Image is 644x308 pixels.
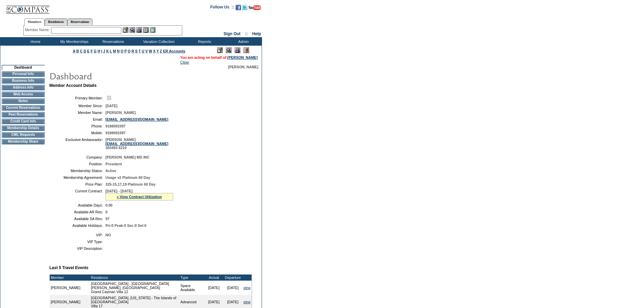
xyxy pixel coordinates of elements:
td: Available Holidays: [52,223,103,228]
img: Reservations [143,27,149,33]
span: President [105,162,122,166]
a: G [94,49,96,53]
img: Become our fan on Facebook [236,5,241,10]
a: R [132,49,134,53]
td: Web Access [2,92,45,97]
a: Q [128,49,130,53]
a: K [106,49,109,53]
span: NO [105,233,111,237]
a: [EMAIL_ADDRESS][DOMAIN_NAME] [105,142,168,146]
a: W [149,49,152,53]
td: Mobile: [52,131,103,135]
a: E [87,49,90,53]
a: Members [24,18,45,26]
img: Follow us on Twitter [242,5,247,10]
td: Space Available [180,281,205,295]
td: Vacation Collection [132,37,184,46]
td: Member Name: [52,111,103,115]
span: 97 [105,217,110,221]
td: [PERSON_NAME] [50,281,90,295]
a: ER Accounts [163,49,185,53]
a: view [243,286,251,290]
a: B [76,49,79,53]
img: Log Concern/Member Elevation [243,47,249,53]
a: D [84,49,86,53]
a: Y [157,49,159,53]
a: S [135,49,138,53]
a: » View Contract Utilization [117,195,162,199]
span: [DATE] - [DATE] [105,189,133,193]
a: Residences [45,18,67,25]
span: 325-15,17,19 Platinum 60 Day [105,182,156,186]
td: Membership Share [2,139,45,144]
td: Arrival [205,275,223,281]
a: Become our fan on Facebook [236,7,241,11]
a: Help [252,31,261,36]
a: [PERSON_NAME] [228,55,258,60]
a: M [113,49,116,53]
td: Position: [52,162,103,166]
td: Available AR Res: [52,210,103,214]
td: Business Info [2,78,45,84]
td: Membership Status: [52,169,103,173]
span: [PERSON_NAME] MD INC [105,155,149,159]
td: Residence [90,275,180,281]
a: C [80,49,82,53]
a: Follow us on Twitter [242,7,247,11]
td: Follow Us :: [210,4,234,12]
td: Company: [52,155,103,159]
img: View [129,27,135,33]
td: Notes [2,98,45,104]
a: [EMAIL_ADDRESS][DOMAIN_NAME] [105,117,168,121]
td: Available Days: [52,203,103,207]
td: Reservations [93,37,132,46]
td: Primary Member: [52,95,103,101]
a: V [145,49,148,53]
a: Reservations [67,18,93,25]
td: Current Reservations [2,105,45,111]
span: [DATE] [105,104,117,108]
img: View Mode [226,47,232,53]
td: Personal Info [2,71,45,77]
td: Price Plan: [52,182,103,186]
a: A [73,49,75,53]
td: Membership Agreement: [52,175,103,180]
b: Last 5 Travel Events [49,265,88,270]
span: [PERSON_NAME] [105,111,136,115]
td: [DATE] [205,281,223,295]
td: VIP: [52,233,103,237]
td: Credit Card Info [2,119,45,124]
td: Home [15,37,54,46]
a: U [142,49,144,53]
span: [PERSON_NAME] 303493 6210 [105,138,168,150]
a: Sign Out [223,31,240,36]
img: b_calculator.gif [150,27,156,33]
span: Pri:0 Peak:0 Sec:0 Sel:0 [105,223,146,228]
td: Past Reservations [2,112,45,117]
a: N [117,49,120,53]
img: Subscribe to our YouTube Channel [248,5,261,10]
img: Impersonate [136,27,142,33]
span: 9188091097 [105,131,125,135]
td: My Memberships [54,37,93,46]
td: Dashboard [2,65,45,70]
td: [GEOGRAPHIC_DATA] - [GEOGRAPHIC_DATA][PERSON_NAME], [GEOGRAPHIC_DATA] Grand Cayman Villa 12 [90,281,180,295]
a: T [139,49,141,53]
td: CWL Requests [2,132,45,138]
a: Z [160,49,162,53]
td: Available SA Res: [52,217,103,221]
td: Exclusive Ambassador: [52,138,103,150]
td: Address Info [2,85,45,90]
td: Member Since: [52,104,103,108]
div: Member Name: [25,27,51,33]
a: Subscribe to our YouTube Channel [248,7,261,11]
span: You are acting on behalf of: [180,55,258,60]
a: O [121,49,123,53]
span: 0.00 [105,203,113,207]
td: Departure [223,275,242,281]
a: Clear [180,60,189,64]
td: VIP Type: [52,240,103,244]
td: Current Contract: [52,189,103,200]
span: [PERSON_NAME] [228,65,258,69]
img: Impersonate [235,47,240,53]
